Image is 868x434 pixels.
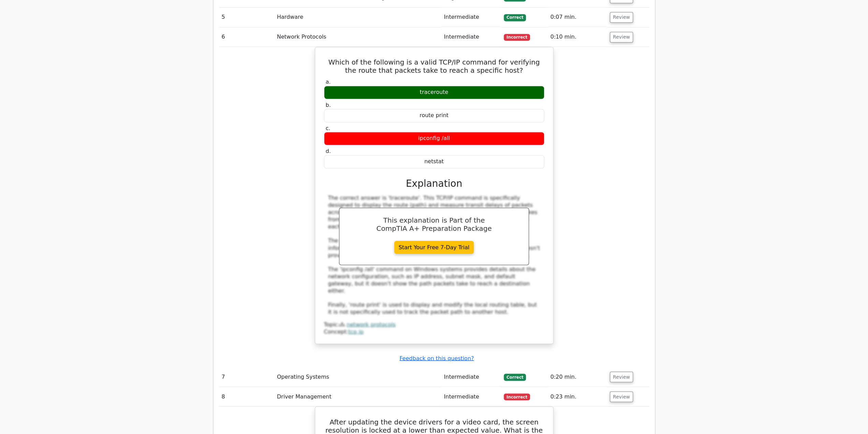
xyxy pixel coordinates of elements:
span: b. [326,102,331,108]
span: Incorrect [504,34,530,41]
h5: Which of the following is a valid TCP/IP command for verifying the route that packets take to rea... [323,58,545,74]
div: The correct answer is 'traceroute'. This TCP/IP command is specifically designed to display the r... [328,195,540,316]
div: route print [324,109,544,122]
span: c. [326,125,330,131]
td: Hardware [274,8,441,27]
td: Operating Systems [274,367,441,387]
button: Review [610,391,633,402]
td: Network Protocols [274,27,441,47]
td: 6 [219,27,274,47]
div: netstat [324,155,544,168]
h3: Explanation [328,178,540,190]
span: Correct [504,374,526,380]
td: 0:10 min. [548,27,607,47]
button: Review [610,12,633,23]
div: ipconfig /all [324,132,544,145]
span: Correct [504,14,526,21]
td: Driver Management [274,387,441,406]
div: Concept: [324,328,544,335]
a: tcp ip [348,328,364,335]
td: 7 [219,367,274,387]
span: d. [326,148,331,154]
td: Intermediate [441,8,501,27]
button: Review [610,372,633,382]
td: 0:23 min. [548,387,607,406]
span: Incorrect [504,393,530,400]
td: 0:20 min. [548,367,607,387]
a: Start Your Free 7-Day Trial [394,241,474,254]
div: traceroute [324,86,544,99]
td: 5 [219,8,274,27]
a: Feedback on this question? [399,355,474,361]
td: Intermediate [441,27,501,47]
td: 0:07 min. [548,8,607,27]
a: network protocols [347,321,396,327]
td: Intermediate [441,387,501,406]
span: a. [326,79,331,85]
button: Review [610,32,633,42]
td: Intermediate [441,367,501,387]
div: Topic: [324,321,544,328]
td: 8 [219,387,274,406]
